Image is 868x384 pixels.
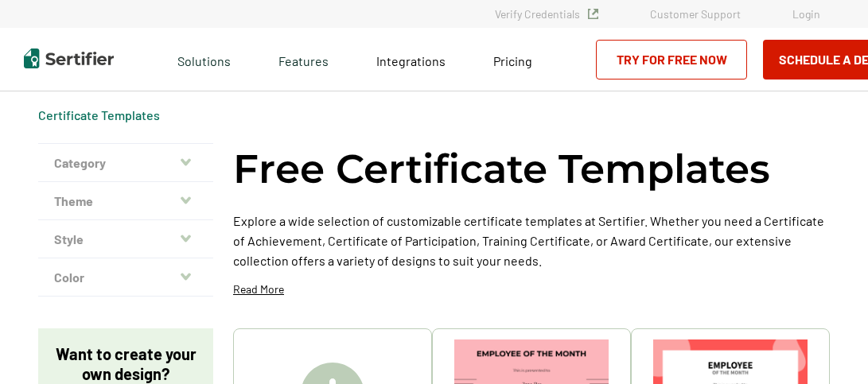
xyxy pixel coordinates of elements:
[38,107,160,123] div: Breadcrumb
[495,7,598,21] a: Verify Credentials
[376,49,446,69] a: Integrations
[177,49,231,69] span: Solutions
[493,49,532,69] a: Pricing
[38,220,213,258] button: Style
[38,107,160,122] a: Certificate Templates
[588,9,598,19] img: Verified
[596,40,747,80] a: Try for Free Now
[233,281,284,297] p: Read More
[650,7,741,21] a: Customer Support
[38,144,213,182] button: Category
[38,182,213,220] button: Theme
[38,107,160,123] span: Certificate Templates
[54,344,197,384] p: Want to create your own design?
[792,7,820,21] a: Login
[233,211,830,270] p: Explore a wide selection of customizable certificate templates at Sertifier. Whether you need a C...
[24,48,114,68] img: Sertifier | Digital Credentialing Platform
[38,258,213,297] button: Color
[376,53,446,68] span: Integrations
[278,49,329,69] span: Features
[493,53,532,68] span: Pricing
[233,143,770,195] h1: Free Certificate Templates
